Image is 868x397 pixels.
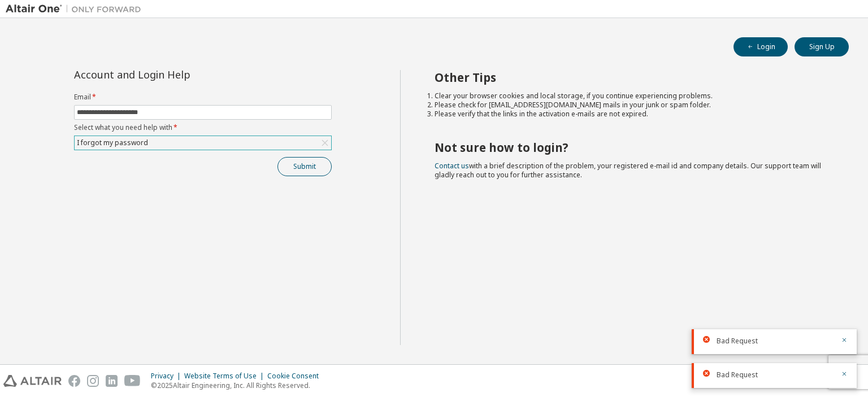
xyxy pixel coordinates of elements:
span: with a brief description of the problem, your registered e-mail id and company details. Our suppo... [435,161,821,180]
li: Please check for [EMAIL_ADDRESS][DOMAIN_NAME] mails in your junk or spam folder. [435,101,829,110]
li: Clear your browser cookies and local storage, if you continue experiencing problems. [435,91,829,101]
button: Login [734,37,788,56]
li: Please verify that the links in the activation e-mails are not expired. [435,110,829,119]
img: youtube.svg [124,375,141,387]
label: Email [74,93,332,102]
img: linkedin.svg [106,375,118,387]
img: instagram.svg [87,375,99,387]
img: facebook.svg [68,375,80,387]
div: I forgot my password [75,136,331,150]
button: Sign Up [795,37,849,56]
div: Website Terms of Use [184,372,267,381]
button: Submit [277,157,332,176]
span: Bad Request [717,370,758,379]
label: Select what you need help with [74,123,332,132]
div: Account and Login Help [74,70,280,79]
p: © 2025 Altair Engineering, Inc. All Rights Reserved. [151,381,325,390]
h2: Other Tips [435,70,829,85]
div: Privacy [151,372,184,381]
img: altair_logo.svg [3,375,62,387]
div: Cookie Consent [267,372,325,381]
span: Bad Request [717,337,758,346]
a: Contact us [435,161,469,171]
div: I forgot my password [75,137,150,149]
h2: Not sure how to login? [435,140,829,155]
img: Altair One [6,3,147,15]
